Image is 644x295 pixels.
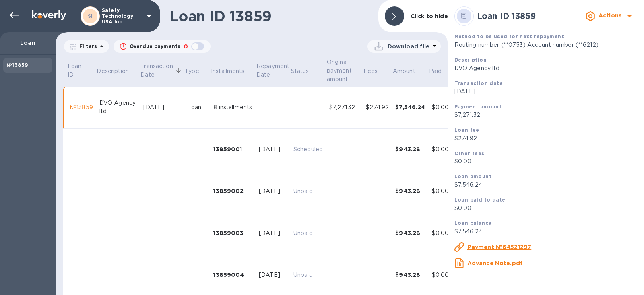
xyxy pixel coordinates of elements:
p: $7,546.24 [454,181,638,189]
div: $0.00 [432,187,450,195]
b: SI [88,13,93,19]
p: Paid [429,67,442,75]
p: $7,546.24 [454,227,638,236]
u: Advance Note.pdf [467,260,523,266]
div: $943.28 [395,271,425,279]
div: [DATE] [259,145,287,154]
b: Other fees [454,150,485,156]
div: [DATE] [259,271,287,279]
div: $7,271.32 [329,103,359,112]
div: $7,546.24 [395,103,425,111]
span: Paid [429,67,452,75]
b: Loan paid to date [454,197,506,203]
div: $0.00 [432,145,450,154]
div: DVO Agency ltd [99,99,137,116]
b: Method to be used for next repayment [454,33,564,39]
p: Description [97,67,128,75]
div: $0.00 [432,229,450,237]
div: 8 installments [213,103,252,112]
div: $943.28 [395,229,425,237]
p: Filters [76,43,97,50]
p: Loan [6,39,49,47]
span: Type [185,67,210,75]
p: Download file [388,42,430,50]
p: Scheduled [293,145,323,154]
div: №13859 [70,103,93,112]
p: Fees [363,67,378,75]
p: Loan ID [68,62,85,79]
b: №13859 [6,62,28,68]
h1: Loan ID 13859 [170,8,372,25]
span: Amount [393,67,426,75]
div: [DATE] [143,103,181,112]
div: 13859003 [213,229,252,237]
b: Loan ID 13859 [477,11,536,21]
b: Click to hide [411,13,448,19]
p: DVO Agency ltd [454,64,638,73]
div: $0.00 [432,271,450,279]
p: Unpaid [293,271,323,279]
button: Overdue payments0 [114,40,211,53]
div: 13859004 [213,271,252,279]
p: Amount [393,67,415,75]
p: Original payment amount [327,58,352,83]
u: Payment №64521297 [467,244,532,250]
span: Loan ID [68,62,95,79]
div: [DATE] [259,187,287,195]
p: Repayment Date [256,62,289,79]
img: Logo [32,10,66,20]
b: Loan fee [454,127,479,133]
p: Unpaid [293,187,323,195]
iframe: Chat Widget [604,256,644,295]
p: Type [185,67,199,75]
div: Loan [187,103,207,112]
b: Payment amount [454,104,502,110]
p: $0.00 [454,157,638,166]
div: $274.92 [366,103,389,112]
p: Installments [211,67,245,75]
p: Unpaid [293,229,323,237]
p: Transaction Date [140,62,173,79]
div: $943.28 [395,145,425,153]
span: Description [97,67,139,75]
p: 0 [184,42,188,51]
span: Fees [363,67,388,75]
span: Transaction Date [140,62,183,79]
span: Original payment amount [327,58,362,83]
p: Safety Technology USA Inc [102,8,142,25]
div: $943.28 [395,187,425,195]
p: $0.00 [454,204,638,212]
b: Loan amount [454,173,491,179]
div: [DATE] [259,229,287,237]
b: Description [454,57,487,63]
div: 13859002 [213,187,252,195]
p: Status [291,67,309,75]
p: $7,271.32 [454,111,638,119]
p: [DATE] [454,87,638,96]
b: Transaction date [454,80,503,86]
p: Overdue payments [130,43,180,50]
div: $0.00 [432,103,450,112]
p: Routing number (**0753) Account number (**6212) [454,41,638,49]
div: 13859001 [213,145,252,153]
b: Actions [599,12,621,19]
span: Installments [211,67,255,75]
b: Loan balance [454,220,492,226]
p: $274.92 [454,134,638,143]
